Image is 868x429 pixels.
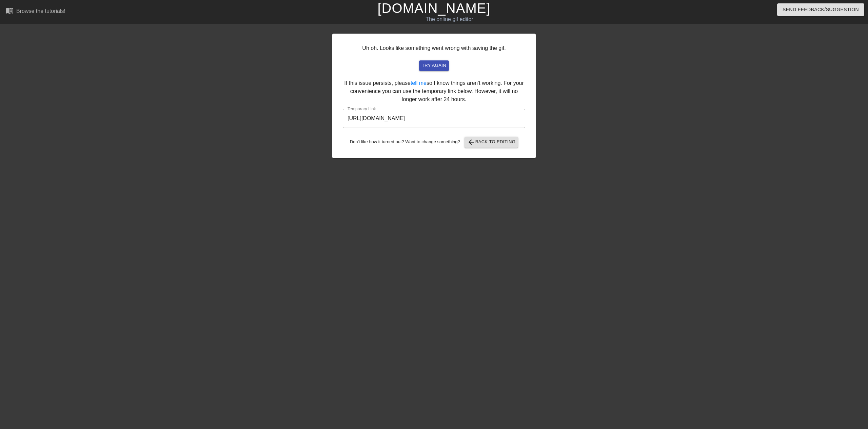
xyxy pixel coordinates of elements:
a: [DOMAIN_NAME] [377,1,490,16]
button: Back to Editing [465,137,518,148]
span: arrow_back [467,138,475,146]
span: menu_book [5,6,14,15]
span: Back to Editing [467,138,516,146]
div: Browse the tutorials! [16,8,65,14]
div: Don't like how it turned out? Want to change something? [343,137,525,148]
a: tell me [411,80,427,86]
span: try again [422,62,446,70]
a: Browse the tutorials! [5,6,65,17]
input: bare [343,109,525,128]
div: Uh oh. Looks like something went wrong with saving the gif. If this issue persists, please so I k... [332,34,536,158]
div: The online gif editor [293,15,606,23]
button: try again [419,60,449,71]
button: Send Feedback/Suggestion [777,3,864,16]
span: Send Feedback/Suggestion [783,5,859,14]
